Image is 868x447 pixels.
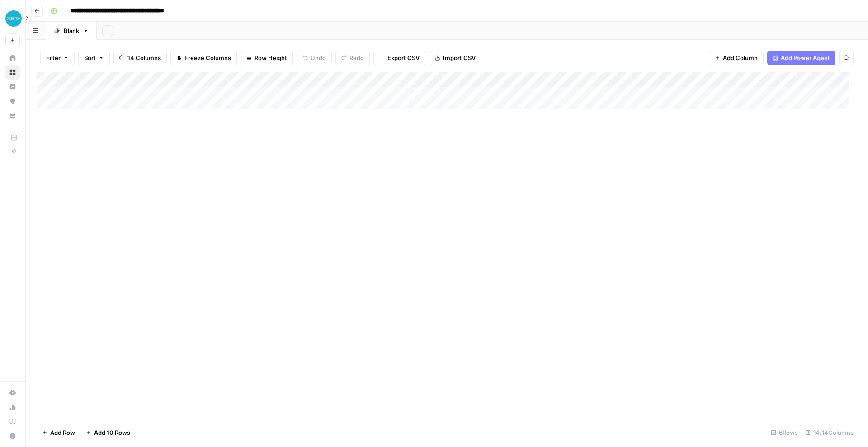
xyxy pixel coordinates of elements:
span: 14 Columns [127,53,161,62]
a: Usage [5,400,20,414]
span: Add Column [723,53,758,62]
a: Blank [46,22,97,40]
button: Add Column [709,51,764,65]
button: Import CSV [429,51,481,65]
button: Filter [40,51,75,65]
button: Help + Support [5,429,20,443]
div: 14/14 Columns [802,425,857,440]
span: Filter [46,53,61,62]
a: Opportunities [5,94,20,108]
a: Settings [5,386,20,400]
span: Sort [84,53,96,62]
a: Learning Hub [5,414,20,429]
button: Add Row [37,425,80,440]
img: XeroOps Logo [5,10,22,27]
button: Sort [78,51,110,65]
span: Export CSV [387,53,420,62]
button: Freeze Columns [170,51,237,65]
button: Row Height [241,51,293,65]
span: Add 10 Rows [94,428,130,437]
span: Add Row [50,428,75,437]
span: Import CSV [443,53,476,62]
div: 6 Rows [767,425,802,440]
button: 14 Columns [113,51,167,65]
span: Redo [349,53,364,62]
a: Browse [5,65,20,80]
a: Home [5,51,20,65]
div: Blank [64,26,79,35]
button: Add Power Agent [767,51,835,65]
span: Add Power Agent [781,53,830,62]
span: Freeze Columns [184,53,231,62]
a: Insights [5,80,20,94]
a: Your Data [5,108,20,123]
button: Undo [297,51,332,65]
span: Row Height [255,53,287,62]
button: Workspace: XeroOps [5,7,20,30]
button: Redo [335,51,370,65]
span: Undo [311,53,326,62]
button: Export CSV [373,51,425,65]
button: Add 10 Rows [80,425,136,440]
